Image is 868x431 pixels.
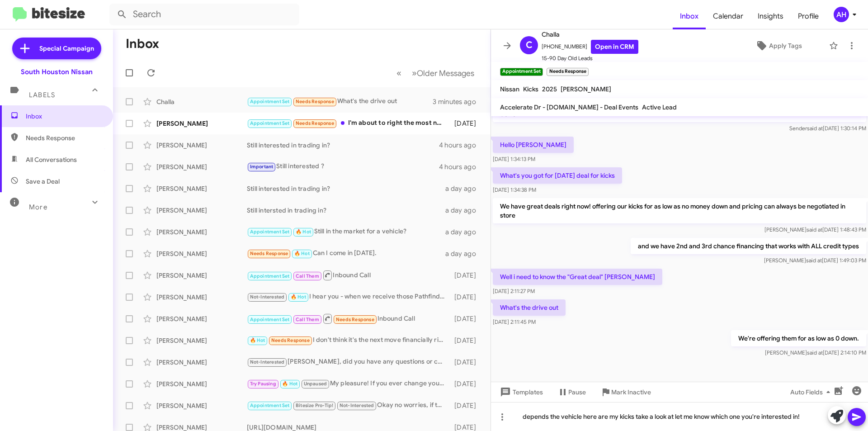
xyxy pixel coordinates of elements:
[156,227,247,237] div: [PERSON_NAME]
[396,67,401,79] span: «
[391,64,407,82] button: Previous
[156,119,247,128] div: [PERSON_NAME]
[807,349,823,356] span: said at
[156,162,247,171] div: [PERSON_NAME]
[491,402,868,431] div: depends the vehicle here are my kicks take a look at let me know which one you're interested in!
[523,85,538,93] span: Kicks
[271,337,310,343] span: Needs Response
[250,120,290,126] span: Appointment Set
[26,155,77,164] span: All Conversations
[493,288,535,294] span: [DATE] 2:11:27 PM
[765,349,866,356] span: [PERSON_NAME] [DATE] 2:14:10 PM
[247,400,450,411] div: Okay no worries, if there are any changes on your end and on our end as well - please do reach ba...
[294,251,310,256] span: 🔥 Hot
[247,270,450,281] div: Inbound Call
[493,299,566,316] p: What's the drive out
[406,64,480,82] button: Next
[29,91,55,99] span: Labels
[156,271,247,280] div: [PERSON_NAME]
[500,103,638,111] span: Accelerate Dr - [DOMAIN_NAME] - Deal Events
[39,44,94,53] span: Special Campaign
[247,335,450,346] div: I don't think it's the next move financially right now
[542,40,638,54] span: [PHONE_NUMBER]
[450,119,483,128] div: [DATE]
[445,249,483,258] div: a day ago
[21,67,93,76] div: South Houston Nissan
[493,156,535,162] span: [DATE] 1:34:13 PM
[250,273,290,279] span: Appointment Set
[642,103,677,111] span: Active Lead
[336,317,374,322] span: Needs Response
[247,357,450,367] div: [PERSON_NAME], did you have any questions or concerns before moving forward with that appraisal?
[250,381,276,387] span: Try Pausing
[450,401,483,410] div: [DATE]
[156,206,247,215] div: [PERSON_NAME]
[807,125,823,132] span: said at
[296,99,334,104] span: Needs Response
[247,292,450,302] div: I hear you - when we receive those Pathfinders you'll be the first we call!
[732,38,825,54] button: Apply Tags
[156,336,247,345] div: [PERSON_NAME]
[417,68,474,78] span: Older Messages
[26,133,103,142] span: Needs Response
[790,384,834,400] span: Auto Fields
[250,251,288,256] span: Needs Response
[593,384,658,400] button: Mark Inactive
[109,4,299,25] input: Search
[491,384,550,400] button: Templates
[412,67,417,79] span: »
[542,29,638,40] span: Challa
[26,112,103,121] span: Inbox
[247,184,445,193] div: Still interested in trading in?
[156,97,247,106] div: Challa
[26,177,60,186] span: Save a Deal
[247,227,445,237] div: Still in the market for a vehicle?
[673,3,706,29] a: Inbox
[834,7,849,22] div: AH
[156,184,247,193] div: [PERSON_NAME]
[250,99,290,104] span: Appointment Set
[29,203,47,211] span: More
[631,238,866,254] p: and we have 2nd and 3rd chance financing that works with ALL credit types
[156,401,247,410] div: [PERSON_NAME]
[392,64,480,82] nav: Page navigation example
[445,227,483,237] div: a day ago
[247,118,450,128] div: I'm about to right the most negative rating that y'all have ever seen.
[450,293,483,302] div: [DATE]
[282,381,297,387] span: 🔥 Hot
[156,358,247,367] div: [PERSON_NAME]
[433,97,483,106] div: 3 minutes ago
[445,184,483,193] div: a day ago
[156,249,247,258] div: [PERSON_NAME]
[247,96,433,107] div: What's the drive out
[542,85,557,93] span: 2025
[12,38,101,59] a: Special Campaign
[450,358,483,367] div: [DATE]
[791,3,826,29] span: Profile
[247,206,445,215] div: Still intersted in trading in?
[547,68,588,76] small: Needs Response
[764,257,866,264] span: [PERSON_NAME] [DATE] 1:49:03 PM
[247,141,439,150] div: Still interested in trading in?
[250,164,274,170] span: Important
[296,273,319,279] span: Call Them
[783,384,841,400] button: Auto Fields
[250,337,265,343] span: 🔥 Hot
[247,379,450,389] div: My pleasure! If you ever change your mind please do not hesitate to reach back out.
[769,38,802,54] span: Apply Tags
[247,248,445,259] div: Can I come in [DATE].
[450,336,483,345] div: [DATE]
[156,379,247,388] div: [PERSON_NAME]
[493,167,622,184] p: What's you got for [DATE] deal for kicks
[500,85,519,93] span: Nissan
[296,317,319,322] span: Call Them
[247,161,439,172] div: Still interested ?
[291,294,306,300] span: 🔥 Hot
[450,314,483,323] div: [DATE]
[296,229,311,235] span: 🔥 Hot
[550,384,593,400] button: Pause
[826,7,858,22] button: AH
[250,317,290,322] span: Appointment Set
[750,3,791,29] span: Insights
